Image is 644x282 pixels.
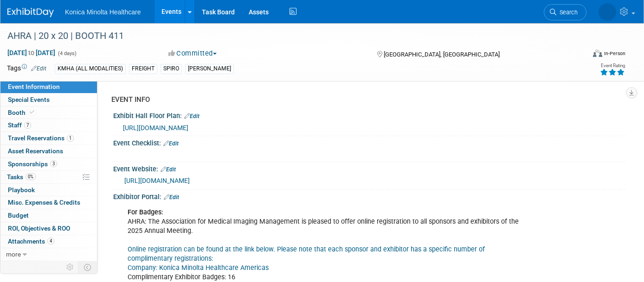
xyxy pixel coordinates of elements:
[184,113,200,119] a: Edit
[604,50,625,57] div: In-Person
[8,212,29,219] span: Budget
[8,238,54,245] span: Attachments
[128,208,163,216] b: For Badges:
[161,64,182,74] div: SPIRO
[27,49,36,56] span: to
[31,65,46,72] a: Edit
[384,51,500,58] span: [GEOGRAPHIC_DATA], [GEOGRAPHIC_DATA]
[78,261,97,273] td: Toggle Event Tabs
[0,171,97,183] a: Tasks0%
[0,145,97,157] a: Asset Reservations
[8,186,35,194] span: Playbook
[544,4,586,20] a: Search
[0,222,97,235] a: ROI, Objectives & ROO
[0,196,97,209] a: Misc. Expenses & Credits
[163,140,179,147] a: Edit
[123,124,188,132] a: [URL][DOMAIN_NAME]
[57,50,77,56] span: (4 days)
[24,122,31,129] span: 7
[26,173,36,180] span: 0%
[7,8,54,17] img: ExhibitDay
[7,173,36,181] span: Tasks
[113,162,625,174] div: Event Website:
[47,238,54,244] span: 4
[124,177,190,184] a: [URL][DOMAIN_NAME]
[8,121,31,129] span: Staff
[129,64,157,74] div: FREIGHT
[8,147,63,155] span: Asset Reservations
[8,199,80,206] span: Misc. Expenses & Credits
[111,95,618,105] div: EVENT INFO
[161,166,176,173] a: Edit
[0,132,97,144] a: Travel Reservations1
[534,48,625,62] div: Event Format
[556,9,578,16] span: Search
[0,81,97,93] a: Event Information
[67,135,74,142] span: 1
[128,264,269,272] a: Company: Konica Minolta Healthcare Americas
[0,209,97,222] a: Budget
[113,109,625,121] div: Exhibit Hall Floor Plan:
[8,83,60,90] span: Event Information
[128,245,485,263] a: Online registration can be found at the link below. Please note that each sponsor and exhibitor h...
[65,8,141,16] span: Konica Minolta Healthcare
[4,28,573,44] div: AHRA | 20 x 20 | BOOTH 411
[593,50,602,57] img: Format-Inperson.png
[0,158,97,170] a: Sponsorships3
[0,248,97,261] a: more
[55,64,126,74] div: KMHA (ALL MODALITIES)
[165,49,220,58] button: Committed
[62,261,78,273] td: Personalize Event Tab Strip
[8,160,57,168] span: Sponsorships
[6,251,21,258] span: more
[0,184,97,196] a: Playbook
[8,96,50,103] span: Special Events
[50,160,57,167] span: 3
[8,134,74,142] span: Travel Reservations
[7,63,46,74] td: Tags
[7,49,56,57] span: [DATE] [DATE]
[185,64,234,74] div: [PERSON_NAME]
[599,3,616,21] img: Annette O'Mahoney
[8,109,36,116] span: Booth
[0,119,97,132] a: Staff7
[8,225,70,232] span: ROI, Objectives & ROO
[0,107,97,119] a: Booth
[113,136,625,148] div: Event Checklist:
[0,235,97,248] a: Attachments4
[113,190,625,202] div: Exhibitor Portal:
[600,63,625,68] div: Event Rating
[0,94,97,106] a: Special Events
[164,194,179,201] a: Edit
[30,110,34,115] i: Booth reservation complete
